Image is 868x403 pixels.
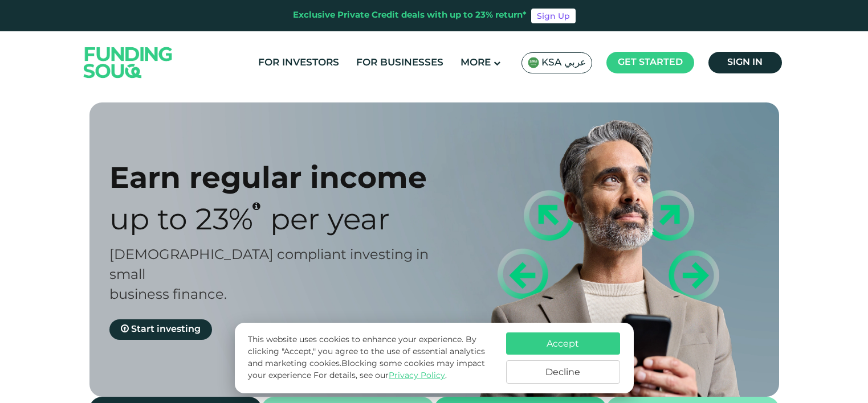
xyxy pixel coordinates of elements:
a: For Investors [255,54,342,72]
button: Decline [506,360,620,384]
span: Sign in [727,58,763,67]
span: Blocking some cookies may impact your experience [248,360,485,380]
a: Sign in [708,52,782,73]
i: 23% IRR (expected) ~ 15% Net yield (expected) [252,201,260,211]
img: SA Flag [528,57,539,68]
span: Get started [618,58,683,67]
span: For details, see our . [313,372,447,380]
a: Start investing [109,319,212,340]
span: More [461,58,491,68]
span: KSA عربي [541,56,586,69]
a: Privacy Policy [389,372,445,380]
a: Sign Up [531,9,576,23]
img: Logo [72,34,184,91]
span: Start investing [131,325,201,334]
span: Per Year [270,207,390,236]
a: For Businesses [353,54,446,72]
span: Up to 23% [109,207,253,236]
p: This website uses cookies to enhance your experience. By clicking "Accept," you agree to the use ... [248,334,494,382]
div: Earn regular income [109,159,454,195]
div: Exclusive Private Credit deals with up to 23% return* [293,9,527,22]
button: Accept [506,332,620,355]
span: [DEMOGRAPHIC_DATA] compliant investing in small business finance. [109,249,429,302]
